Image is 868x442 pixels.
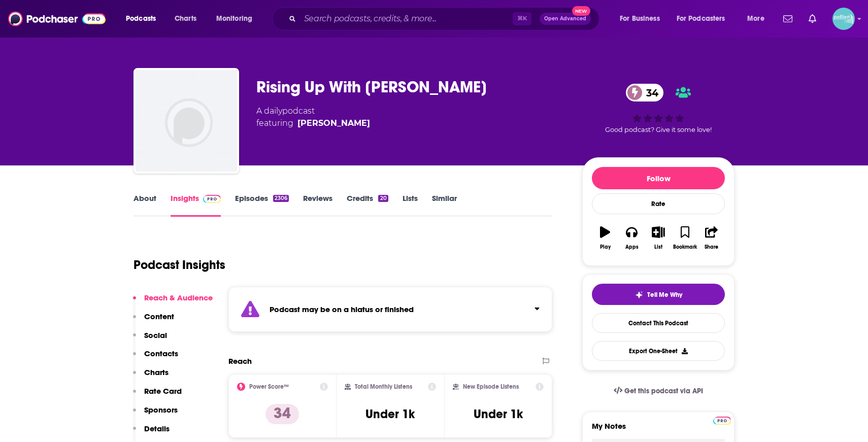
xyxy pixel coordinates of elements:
[273,195,289,202] div: 2306
[606,379,711,403] a: Get this podcast via API
[136,70,237,172] img: Rising Up With Sonali
[133,349,178,367] button: Contacts
[592,313,725,333] a: Contact This Podcast
[133,367,169,386] button: Charts
[544,16,586,21] span: Open Advanced
[144,312,174,321] p: Content
[647,291,682,299] span: Tell Me Why
[592,193,725,214] div: Rate
[133,330,167,349] button: Social
[8,9,106,28] img: Podchaser - Follow, Share and Rate Podcasts
[256,105,370,129] div: A daily podcast
[463,383,519,390] h2: New Episode Listens
[592,284,725,305] button: tell me why sparkleTell Me Why
[133,312,174,330] button: Content
[592,421,725,439] label: My Notes
[144,367,169,377] p: Charts
[636,84,663,101] span: 34
[256,117,370,129] span: featuring
[672,220,698,256] button: Bookmark
[624,387,703,395] span: Get this podcast via API
[282,7,609,30] div: Search podcasts, credits, & more...
[133,293,213,312] button: Reach & Audience
[144,330,167,340] p: Social
[249,383,289,390] h2: Power Score™
[144,424,170,433] p: Details
[171,193,221,217] a: InsightsPodchaser Pro
[592,341,725,361] button: Export One-Sheet
[378,195,388,202] div: 20
[228,356,252,366] h2: Reach
[779,10,796,27] a: Show notifications dropdown
[540,13,591,25] button: Open AdvancedNew
[805,10,820,27] a: Show notifications dropdown
[625,244,639,250] div: Apps
[432,193,457,217] a: Similar
[235,193,289,217] a: Episodes2306
[209,11,265,27] button: open menu
[677,12,725,26] span: For Podcasters
[626,84,663,101] a: 34
[605,126,712,133] span: Good podcast? Give it some love!
[175,12,196,26] span: Charts
[228,287,552,332] section: Click to expand status details
[297,117,370,129] a: Sonali Kolhatkar
[365,406,415,422] h3: Under 1k
[670,11,740,27] button: open menu
[620,12,660,26] span: For Business
[126,12,156,26] span: Podcasts
[144,349,178,358] p: Contacts
[747,12,764,26] span: More
[645,220,672,256] button: List
[613,11,673,27] button: open menu
[133,386,182,405] button: Rate Card
[713,417,731,425] img: Podchaser Pro
[635,291,643,299] img: tell me why sparkle
[144,293,213,302] p: Reach & Audience
[740,11,777,27] button: open menu
[300,11,513,27] input: Search podcasts, credits, & more...
[168,11,203,27] a: Charts
[203,195,221,203] img: Podchaser Pro
[144,386,182,396] p: Rate Card
[474,406,523,422] h3: Under 1k
[133,193,156,217] a: About
[216,12,252,26] span: Monitoring
[618,220,645,256] button: Apps
[832,8,855,30] img: User Profile
[133,405,178,424] button: Sponsors
[713,415,731,425] a: Pro website
[832,8,855,30] button: Show profile menu
[582,77,735,140] div: 34Good podcast? Give it some love!
[513,12,531,25] span: ⌘ K
[303,193,332,217] a: Reviews
[355,383,412,390] h2: Total Monthly Listens
[265,404,299,424] p: 34
[347,193,388,217] a: Credits20
[698,220,725,256] button: Share
[119,11,169,27] button: open menu
[592,220,618,256] button: Play
[673,244,697,250] div: Bookmark
[572,6,590,16] span: New
[403,193,418,217] a: Lists
[144,405,178,415] p: Sponsors
[270,304,414,314] strong: Podcast may be on a hiatus or finished
[654,244,662,250] div: List
[705,244,718,250] div: Share
[832,8,855,30] span: Logged in as JessicaPellien
[592,167,725,189] button: Follow
[600,244,611,250] div: Play
[133,257,225,273] h1: Podcast Insights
